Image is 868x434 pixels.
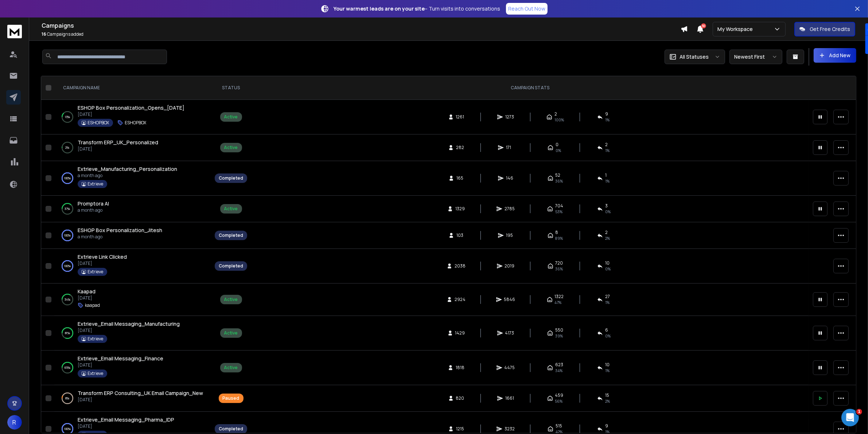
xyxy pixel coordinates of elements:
p: Extrieve [87,371,103,376]
p: Extrieve [87,336,103,342]
a: Extrieve_Email Messaging_Finance [78,355,163,362]
span: 0 [556,142,558,148]
span: 1329 [455,206,465,212]
p: Campaigns added [42,31,681,37]
span: 3 [605,203,608,209]
span: 2 [605,142,608,148]
p: [DATE] [78,261,127,266]
div: Active [224,297,238,302]
span: Extrieve_Email Messaging_Manufacturing [78,320,180,327]
td: 13%ESHOP Box Personalization_Opens_[DATE][DATE]ESHOPBOXESHOPBOX [54,100,210,134]
button: Newest First [729,50,782,64]
span: 50 [701,23,706,28]
span: Kaapad [78,288,96,295]
iframe: Intercom live chat [841,409,859,426]
span: 1273 [505,114,514,120]
th: STATUS [210,76,252,100]
a: Promptora AI [78,200,109,207]
span: 146 [506,175,513,181]
span: 165 [456,175,464,181]
span: 16 [42,31,46,37]
p: [DATE] [78,146,158,152]
span: 2 % [605,398,610,404]
button: R [7,415,22,430]
p: a month ago [78,234,162,240]
div: Completed [219,426,243,432]
span: 195 [506,232,513,238]
span: 39 % [555,333,563,339]
div: Active [224,206,238,212]
span: 1 % [605,300,610,305]
span: 3232 [505,426,515,432]
p: 65 % [65,364,70,371]
strong: Your warmest leads are on your site [334,5,425,12]
span: 1 % [605,148,610,153]
a: ESHOP Box Personalization_Opens_[DATE] [78,104,184,112]
p: 2 % [66,144,70,151]
span: 27 [605,294,610,300]
span: 0% [556,148,561,153]
span: 820 [456,395,464,401]
span: 282 [456,145,464,150]
span: 623 [555,362,563,368]
p: Get Free Credits [810,26,850,33]
span: 9 [605,111,608,117]
span: Extrieve Link Clicked [78,253,127,260]
p: [DATE] [78,112,184,117]
p: [DATE] [78,423,174,429]
p: Extrieve [87,269,103,275]
span: 6 [605,327,608,333]
p: [DATE] [78,362,163,368]
p: My Workspace [717,26,756,33]
span: 15 [605,392,609,398]
p: Extrieve [87,181,103,187]
span: 103 [456,232,464,238]
span: 56 % [555,398,563,404]
p: 100 % [64,232,71,239]
span: 1215 [456,426,464,432]
span: 10 [605,362,610,368]
span: 550 [555,327,563,333]
span: 1 % [605,178,610,184]
p: ESHOPBOX [125,120,146,126]
span: 36 % [556,266,563,272]
span: 52 [556,172,561,178]
div: Active [224,365,238,371]
p: [DATE] [78,328,180,333]
div: Active [224,330,238,336]
span: 2019 [505,263,515,269]
p: ESHOPBOX [87,120,109,126]
p: 100 % [64,175,71,182]
span: 34 % [555,368,563,374]
span: Transform ERP_UK_Personalized [78,139,158,146]
span: 2038 [455,263,466,269]
span: Promptora AI [78,200,109,207]
span: 8 [556,230,558,235]
td: 81%Extrieve_Email Messaging_Manufacturing[DATE]Extrieve [54,316,210,351]
a: Transform ERP Consulting_UK Email Campaign_New [78,390,203,397]
span: Extrieve_Email Messaging_Pharma_IDP [78,416,174,423]
a: Extrieve Link Clicked [78,253,127,261]
a: Extrieve_Manufacturing_Personalization [78,165,177,173]
p: kaapad [85,302,100,308]
span: 1322 [555,294,564,300]
p: 34 % [65,296,70,303]
span: 2924 [455,297,466,302]
div: Completed [219,263,243,269]
div: Paused [223,395,240,401]
div: Completed [219,232,243,238]
p: 8 % [66,395,70,402]
span: 36 % [556,178,563,184]
span: 1818 [456,365,464,371]
a: Extrieve_Email Messaging_Manufacturing [78,320,180,328]
span: 171 [506,145,513,150]
td: 65%Extrieve_Email Messaging_Finance[DATE]Extrieve [54,351,210,385]
span: 1261 [456,114,464,120]
span: 704 [555,203,563,209]
span: ESHOP Box Personalization_Opens_[DATE] [78,104,184,111]
span: 2785 [505,206,515,212]
td: 100%Extrieve_Manufacturing_Personalizationa month agoExtrieve [54,161,210,196]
